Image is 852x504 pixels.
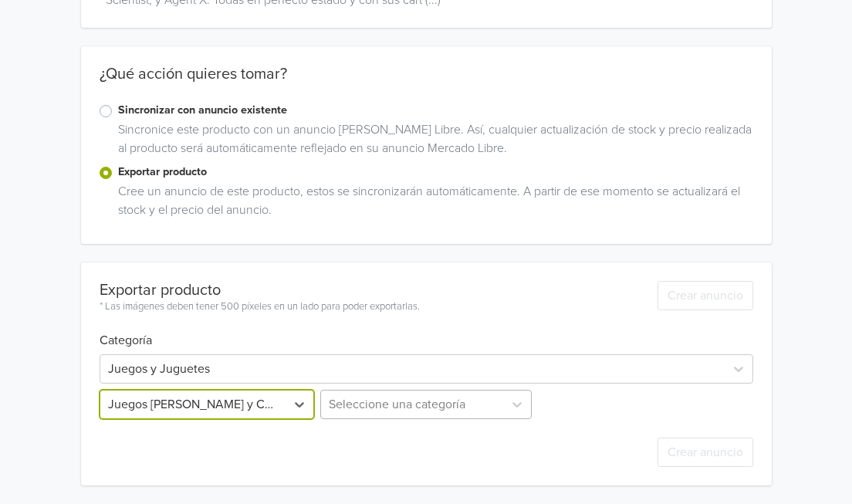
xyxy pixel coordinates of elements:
[100,315,753,348] h6: Categoría
[118,164,753,181] label: Exportar producto
[658,438,753,467] button: Crear anuncio
[100,281,420,299] div: Exportar producto
[658,281,753,310] button: Crear anuncio
[81,65,772,102] div: ¿Qué acción quieres tomar?
[112,182,753,225] div: Cree un anuncio de este producto, estos se sincronizarán automáticamente. A partir de ese momento...
[118,102,753,119] label: Sincronizar con anuncio existente
[112,120,753,164] div: Sincronice este producto con un anuncio [PERSON_NAME] Libre. Así, cualquier actualización de stoc...
[100,299,420,315] div: * Las imágenes deben tener 500 píxeles en un lado para poder exportarlas.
